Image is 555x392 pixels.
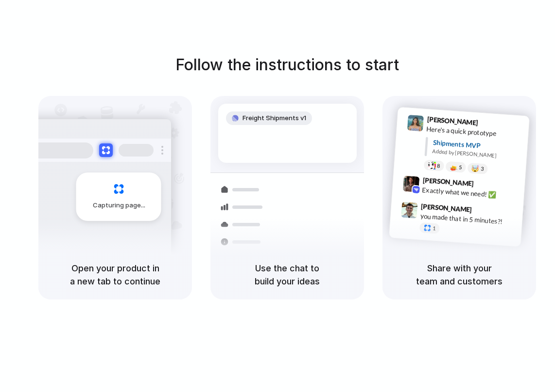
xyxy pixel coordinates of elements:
[394,262,524,288] h5: Share with your team and customers
[471,165,480,172] div: 🤯
[422,175,474,189] span: [PERSON_NAME]
[433,138,522,154] div: Shipments MVP
[427,114,478,128] span: [PERSON_NAME]
[222,262,352,288] h5: Use the chat to build your ideas
[50,262,180,288] h5: Open your product in a new tab to continue
[432,147,521,161] div: Added by [PERSON_NAME]
[481,119,501,130] span: 9:41 AM
[93,201,147,210] span: Capturing page
[422,185,519,201] div: Exactly what we need! ✅
[481,166,484,172] span: 3
[426,124,523,141] div: Here's a quick prototype
[420,211,517,227] div: you made that in 5 minutes?!
[437,163,440,169] span: 8
[433,226,436,231] span: 1
[477,179,497,191] span: 9:42 AM
[459,165,462,170] span: 5
[243,113,306,123] span: Freight Shipments v1
[175,53,399,77] h1: Follow the instructions to start
[475,205,495,217] span: 9:47 AM
[421,201,472,215] span: [PERSON_NAME]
